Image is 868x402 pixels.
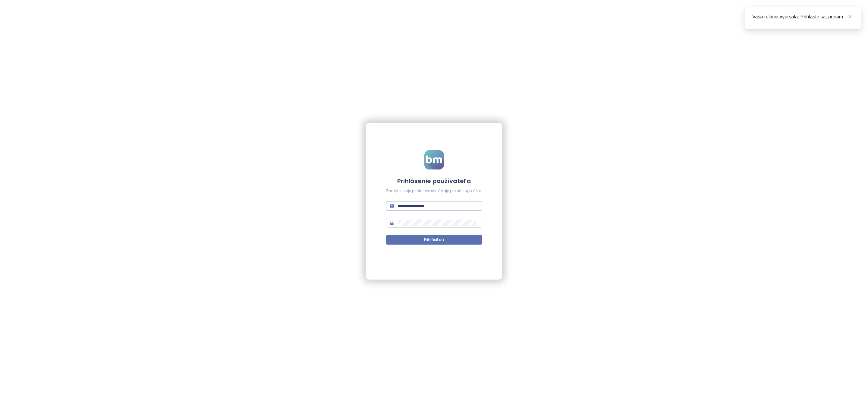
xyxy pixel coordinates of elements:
button: Prihlásiť sa [386,235,482,245]
span: Prihlásiť sa [424,237,444,243]
span: lock [390,221,394,225]
h4: Prihlásenie používateľa [386,177,482,185]
div: Vaša relácia vypršala. Prihláste sa, prosím. [752,13,854,21]
span: close [848,14,852,19]
img: logo [424,150,444,169]
div: Zadajte svoje prihlasovacie údaje pre prístup k účtu. [386,188,482,194]
span: mail [390,204,394,208]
